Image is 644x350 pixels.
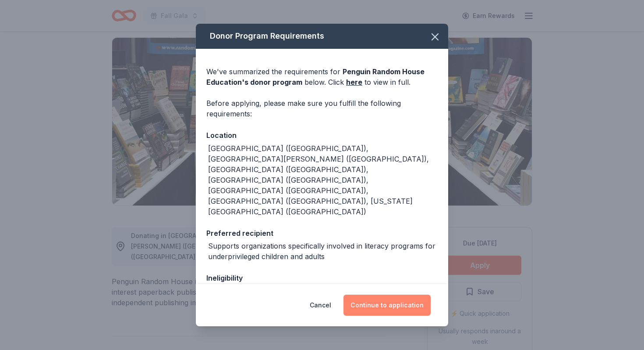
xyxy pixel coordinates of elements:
div: Ineligibility [206,272,438,284]
div: [GEOGRAPHIC_DATA] ([GEOGRAPHIC_DATA]), [GEOGRAPHIC_DATA][PERSON_NAME] ([GEOGRAPHIC_DATA]), [GEOGR... [208,143,438,217]
button: Continue to application [343,295,431,316]
button: Cancel [310,295,331,316]
div: Location [206,130,438,141]
div: Donor Program Requirements [196,24,448,49]
a: here [346,77,362,87]
div: Preferred recipient [206,227,438,239]
div: Supports organizations specifically involved in literacy programs for underprivileged children an... [208,241,438,262]
div: Before applying, please make sure you fulfill the following requirements: [206,98,438,119]
div: We've summarized the requirements for below. Click to view in full. [206,66,438,87]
